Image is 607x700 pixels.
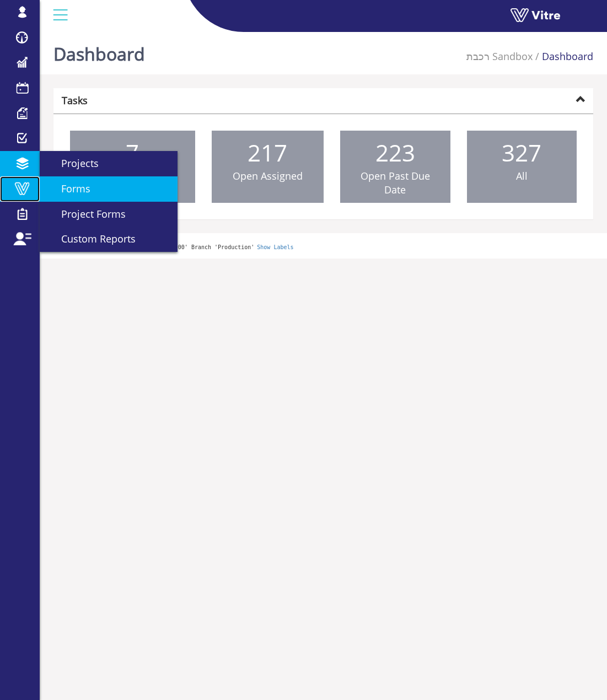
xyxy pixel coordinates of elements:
a: 217 Open Assigned [212,131,324,189]
a: רכבת Sandbox [466,50,533,63]
span: Custom Reports [48,232,136,245]
a: Custom Reports [40,227,178,252]
strong: Tasks [62,94,88,107]
span: 327 [502,137,541,168]
span: Open Assigned [233,169,303,182]
span: 7 [126,137,139,168]
h1: Dashboard [53,28,145,74]
span: 217 [248,137,287,168]
a: Projects [40,151,178,176]
span: 223 [375,137,415,168]
a: Project Forms [40,202,178,227]
a: Forms [40,176,178,202]
a: 223 Open Past Due Date [340,131,450,203]
span: All [516,169,528,182]
span: Projects [48,157,99,170]
li: Dashboard [533,50,593,64]
span: Open Past Due Date [361,169,430,197]
a: 327 All [467,131,577,189]
a: Show Labels [257,244,293,250]
span: Project Forms [48,207,126,220]
span: Forms [48,182,90,195]
a: 7 Open Unassigned [70,131,195,189]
